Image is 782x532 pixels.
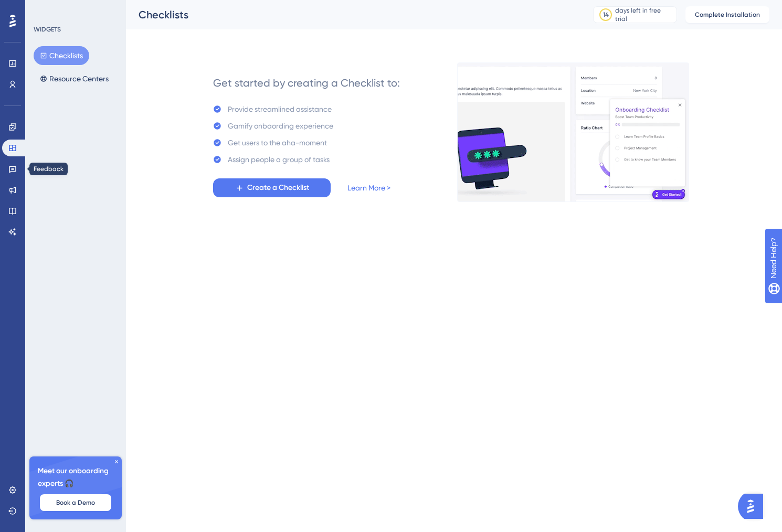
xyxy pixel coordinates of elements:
[228,153,330,166] div: Assign people a group of tasks
[685,6,769,23] button: Complete Installation
[247,182,309,194] span: Create a Checklist
[228,136,327,149] div: Get users to the aha-moment
[25,3,66,15] span: Need Help?
[56,498,95,507] span: Book a Demo
[738,491,769,522] iframe: UserGuiding AI Assistant Launcher
[228,120,333,132] div: Gamify onbaording experience
[34,46,89,65] button: Checklists
[38,465,113,490] span: Meet our onboarding experts 🎧
[603,10,609,19] div: 14
[213,178,331,197] button: Create a Checklist
[615,6,673,23] div: days left in free trial
[695,10,760,19] span: Complete Installation
[34,25,61,34] div: WIDGETS
[34,69,115,88] button: Resource Centers
[228,103,332,115] div: Provide streamlined assistance
[139,7,567,22] div: Checklists
[213,76,400,90] div: Get started by creating a Checklist to:
[457,62,689,202] img: e28e67207451d1beac2d0b01ddd05b56.gif
[347,182,390,194] a: Learn More >
[40,494,111,511] button: Book a Demo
